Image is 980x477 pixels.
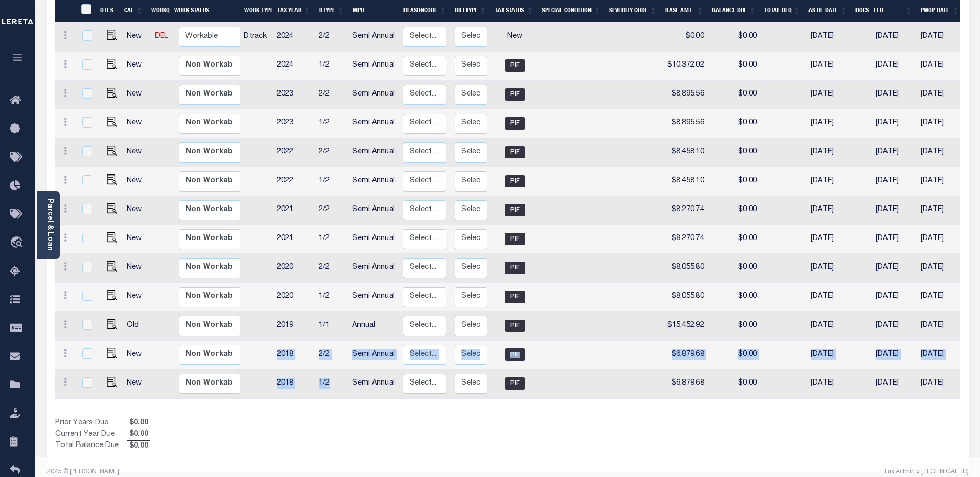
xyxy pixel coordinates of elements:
[122,370,151,399] td: New
[872,254,916,283] td: [DATE]
[708,52,761,81] td: $0.00
[122,138,151,167] td: New
[505,88,525,101] span: PIF
[122,52,151,81] td: New
[348,312,399,341] td: Annual
[505,291,525,303] span: PIF
[708,225,761,254] td: $0.00
[273,23,315,52] td: 2024
[662,109,708,138] td: $8,895.56
[505,377,525,390] span: PIF
[315,109,348,138] td: 1/2
[916,52,963,81] td: [DATE]
[505,117,525,130] span: PIF
[122,81,151,109] td: New
[806,109,853,138] td: [DATE]
[122,23,151,52] td: New
[662,138,708,167] td: $8,458.10
[348,196,399,225] td: Semi Annual
[315,52,348,81] td: 1/2
[708,81,761,109] td: $0.00
[708,196,761,225] td: $0.00
[916,138,963,167] td: [DATE]
[505,204,525,216] span: PIF
[46,199,53,251] a: Parcel & Loan
[872,109,916,138] td: [DATE]
[315,167,348,196] td: 1/2
[505,348,525,361] span: PIF
[708,312,761,341] td: $0.00
[806,52,853,81] td: [DATE]
[662,254,708,283] td: $8,055.80
[708,138,761,167] td: $0.00
[662,370,708,399] td: $6,879.68
[122,167,151,196] td: New
[916,312,963,341] td: [DATE]
[806,370,853,399] td: [DATE]
[806,196,853,225] td: [DATE]
[348,341,399,370] td: Semi Annual
[315,254,348,283] td: 2/2
[39,467,508,476] div: 2025 © [PERSON_NAME].
[155,33,168,40] a: DEL
[806,254,853,283] td: [DATE]
[315,225,348,254] td: 1/2
[348,81,399,109] td: Semi Annual
[806,312,853,341] td: [DATE]
[273,196,315,225] td: 2021
[122,196,151,225] td: New
[662,52,708,81] td: $10,372.02
[872,81,916,109] td: [DATE]
[348,109,399,138] td: Semi Annual
[273,341,315,370] td: 2018
[662,341,708,370] td: $6,879.68
[916,81,963,109] td: [DATE]
[806,283,853,312] td: [DATE]
[127,429,150,440] span: $0.00
[872,225,916,254] td: [DATE]
[708,109,761,138] td: $0.00
[315,196,348,225] td: 2/2
[127,418,150,429] span: $0.00
[315,370,348,399] td: 1/2
[122,109,151,138] td: New
[708,254,761,283] td: $0.00
[872,138,916,167] td: [DATE]
[122,312,151,341] td: Old
[806,167,853,196] td: [DATE]
[916,254,963,283] td: [DATE]
[708,23,761,52] td: $0.00
[55,418,127,429] td: Prior Years Due
[315,312,348,341] td: 1/1
[806,138,853,167] td: [DATE]
[872,167,916,196] td: [DATE]
[55,440,127,452] td: Total Balance Due
[315,341,348,370] td: 2/2
[872,341,916,370] td: [DATE]
[348,138,399,167] td: Semi Annual
[315,81,348,109] td: 2/2
[806,225,853,254] td: [DATE]
[348,370,399,399] td: Semi Annual
[872,23,916,52] td: [DATE]
[916,341,963,370] td: [DATE]
[122,341,151,370] td: New
[505,320,525,332] span: PIF
[872,283,916,312] td: [DATE]
[55,429,127,440] td: Current Year Due
[505,262,525,274] span: PIF
[505,233,525,245] span: PIF
[348,52,399,81] td: Semi Annual
[348,283,399,312] td: Semi Annual
[916,370,963,399] td: [DATE]
[662,196,708,225] td: $8,270.74
[662,225,708,254] td: $8,270.74
[806,23,853,52] td: [DATE]
[662,81,708,109] td: $8,895.56
[10,236,26,250] i: travel_explore
[127,441,150,452] span: $0.00
[273,370,315,399] td: 2018
[708,370,761,399] td: $0.00
[273,109,315,138] td: 2023
[491,23,538,52] td: New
